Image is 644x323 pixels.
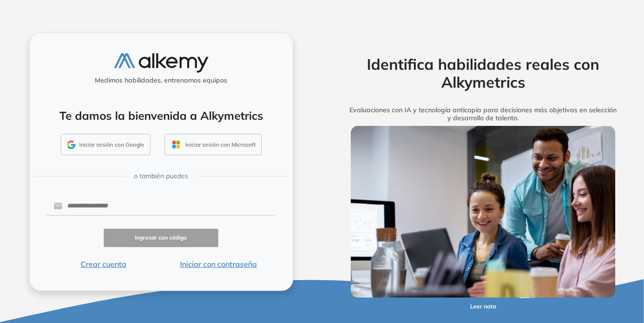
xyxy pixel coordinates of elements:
[336,106,630,122] h5: Evaluaciones con IA y tecnología anticopia para decisiones más objetivas en selección y desarroll...
[33,76,289,84] h5: Medimos habilidades, entrenamos equipos
[171,139,182,150] img: OUTLOOK_ICON
[104,229,219,247] button: Ingresar con código
[165,134,262,156] button: Iniciar sesión con Microsoft
[336,55,630,91] h2: Identifica habilidades reales con Alkymetrics
[446,298,520,316] button: Leer nota
[114,53,208,73] img: logo-alkemy
[42,109,281,123] h4: Te damos la bienvenida a Alkymetrics
[161,258,276,270] button: Iniciar con contraseña
[351,126,616,298] img: img-more-info
[61,134,150,156] button: Iniciar sesión con Google
[67,141,75,149] img: GMAIL_ICON
[46,258,161,270] button: Crear cuenta
[134,171,188,181] span: o también puedes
